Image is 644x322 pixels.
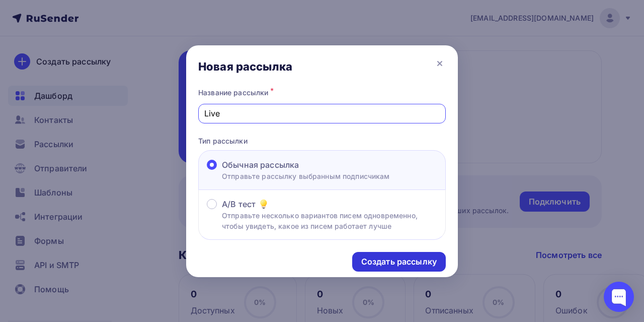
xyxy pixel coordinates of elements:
p: Отправьте несколько вариантов писем одновременно, чтобы увидеть, какое из писем работает лучше [222,210,437,231]
p: Отправьте рассылку выбранным подписчикам [222,171,390,181]
span: Обычная рассылка [222,159,299,171]
p: Тип рассылки [198,136,446,146]
div: Название рассылки [198,86,446,100]
input: Придумайте название рассылки [204,107,440,119]
div: Создать рассылку [361,256,437,268]
span: A/B тест [222,198,256,210]
div: Новая рассылка [198,59,292,74]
